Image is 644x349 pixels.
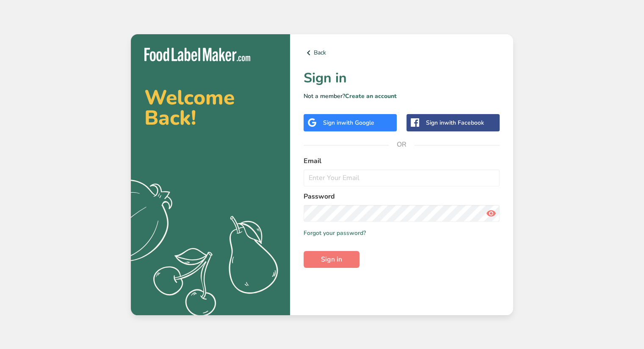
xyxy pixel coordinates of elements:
[426,118,484,127] div: Sign in
[304,68,500,88] h1: Sign in
[341,119,374,127] span: with Google
[389,132,415,157] span: OR
[304,191,500,202] label: Password
[345,92,397,100] a: Create an account
[304,229,366,237] a: Forgot your password?
[144,87,276,128] h2: Welcome Back!
[304,48,500,58] a: Back
[323,118,374,127] div: Sign in
[444,119,484,127] span: with Facebook
[304,251,359,268] button: Sign in
[304,92,500,101] p: Not a member?
[144,48,250,62] img: Food Label Maker
[304,156,500,166] label: Email
[304,169,500,186] input: Enter Your Email
[321,254,342,264] span: Sign in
